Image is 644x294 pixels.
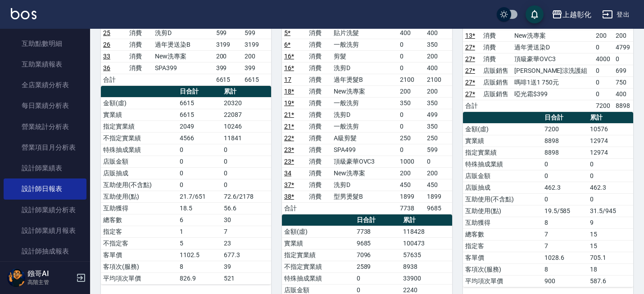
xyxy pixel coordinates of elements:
td: 8898 [542,135,588,147]
td: 頂級豪華OVC3 [512,53,594,65]
td: 33900 [401,272,452,284]
td: 8898 [542,147,588,158]
td: 一般洗剪 [331,39,398,50]
td: 4799 [613,41,633,53]
td: 20320 [222,97,271,109]
td: A級剪髮 [331,132,398,144]
table: a dense table [463,112,633,287]
a: 互助點數明細 [4,33,86,54]
td: 店販金額 [463,170,542,182]
a: 17 [284,76,291,83]
td: 0 [222,179,271,191]
td: 7200 [594,100,613,111]
td: 0 [542,170,588,182]
td: 合計 [101,74,127,85]
td: 平均項次單價 [463,275,542,287]
td: 指定實業績 [282,249,354,261]
td: 499 [425,109,452,120]
td: 頂級豪華OVC3 [331,156,398,167]
td: 7 [542,240,588,252]
td: 18.5 [177,202,222,214]
a: 營業項目月分析表 [4,137,86,158]
td: 店販銷售 [481,76,512,88]
td: 826.9 [177,272,222,284]
td: 客項次(服務) [101,261,177,272]
td: 11841 [222,132,271,144]
td: 1102.5 [177,249,222,261]
a: 設計師抽成報表 [4,241,86,262]
td: 699 [613,65,633,76]
td: 一般洗剪 [331,120,398,132]
td: 平均項次單價 [101,272,177,284]
td: 15 [588,228,633,240]
td: 過年燙送染B [153,39,213,50]
td: 8 [542,217,588,228]
td: 一般洗剪 [331,97,398,109]
td: 7096 [354,249,401,261]
th: 日合計 [177,86,222,98]
td: 金額(虛) [101,97,177,109]
td: 合計 [282,202,307,214]
td: 指定客 [463,240,542,252]
td: 消費 [307,74,331,85]
td: 特殊抽成業績 [101,144,177,156]
td: 2589 [354,261,401,272]
td: 200 [594,30,613,41]
td: SPA499 [331,144,398,156]
td: 4000 [594,53,613,65]
td: 0 [588,170,633,182]
td: 72.6/2178 [222,191,271,202]
td: 金額(虛) [463,123,542,135]
td: 462.3 [588,182,633,193]
td: 3199 [214,39,243,50]
td: 消費 [307,50,331,62]
td: 22087 [222,109,271,120]
th: 累計 [588,112,633,124]
td: 1899 [398,191,425,202]
td: 0 [425,156,452,167]
td: 677.3 [222,249,271,261]
td: 23 [222,237,271,249]
td: 型男燙髮B [331,191,398,202]
td: 0 [177,144,222,156]
td: New洗專案 [331,85,398,97]
td: 消費 [307,132,331,144]
a: 設計師業績分析表 [4,200,86,220]
td: 400 [425,62,452,74]
td: 5 [177,237,222,249]
td: 350 [398,97,425,109]
td: 31.5/945 [588,205,633,217]
td: 0 [613,53,633,65]
td: 350 [425,97,452,109]
td: 100473 [401,237,452,249]
td: 消費 [307,144,331,156]
td: 12974 [588,147,633,158]
td: 350 [425,39,452,50]
td: 金額(虛) [282,226,354,237]
td: 4566 [177,132,222,144]
td: 200 [425,167,452,179]
td: 1000 [398,156,425,167]
td: 不指定實業績 [282,261,354,272]
td: 特殊抽成業績 [463,158,542,170]
td: 8938 [401,261,452,272]
td: 指定實業績 [463,147,542,158]
th: 累計 [401,214,452,226]
th: 日合計 [542,112,588,124]
td: 互助獲得 [463,217,542,228]
a: 互助業績報表 [4,54,86,75]
td: 2100 [398,74,425,85]
td: 12974 [588,135,633,147]
td: 消費 [307,39,331,50]
a: 每日業績分析表 [4,95,86,116]
a: 33 [103,53,110,60]
td: New洗專案 [331,167,398,179]
td: 6615 [177,97,222,109]
td: 8 [542,263,588,275]
td: 不指定實業績 [101,132,177,144]
td: 消費 [127,50,153,62]
td: 9685 [354,237,401,249]
td: 0 [542,158,588,170]
td: 400 [425,27,452,39]
td: 0 [594,65,613,76]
